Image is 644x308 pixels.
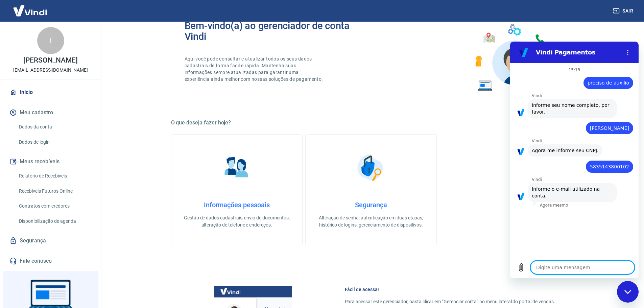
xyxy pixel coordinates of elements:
button: Meus recebíveis [8,154,93,169]
img: Informações pessoais [220,151,254,185]
h4: Segurança [316,201,426,209]
button: Sair [612,5,636,17]
img: Imagem de um avatar masculino com diversos icones exemplificando as funcionalidades do gerenciado... [469,20,558,95]
p: [PERSON_NAME] [23,57,77,64]
p: Para acessar este gerenciador, basta clicar em “Gerenciar conta” no menu lateral do portal de ven... [345,298,555,305]
a: Dados da conta [16,120,93,134]
h5: O que deseja fazer hoje? [171,119,571,126]
p: [EMAIL_ADDRESS][DOMAIN_NAME] [13,67,88,74]
a: Recebíveis Futuros Online [16,184,93,198]
a: Dados de login [16,135,93,149]
iframe: Botão para abrir a janela de mensagens, conversa em andamento [617,281,639,303]
a: Segurança [8,233,93,248]
button: Meu cadastro [8,105,93,120]
p: Alteração de senha, autenticação em duas etapas, histórico de logins, gerenciamento de dispositivos. [316,214,426,229]
h4: Informações pessoais [182,201,291,209]
a: Início [8,85,93,100]
h6: Fácil de acessar [345,286,555,293]
a: Contratos com credores [16,199,93,213]
p: Gestão de dados cadastrais, envio de documentos, alteração de telefone e endereços. [182,214,291,229]
img: Segurança [354,151,388,185]
a: Relatório de Recebíveis [16,169,93,183]
a: Fale conosco [8,254,93,268]
a: Informações pessoaisInformações pessoaisGestão de dados cadastrais, envio de documentos, alteraçã... [171,134,303,245]
a: Disponibilização de agenda [16,214,93,228]
img: Vindi [8,0,52,21]
iframe: Janela de mensagens [510,42,639,278]
h2: Bem-vindo(a) ao gerenciador de conta Vindi [185,20,371,42]
div: I [37,27,64,54]
p: Aqui você pode consultar e atualizar todos os seus dados cadastrais de forma fácil e rápida. Mant... [185,55,325,82]
a: SegurançaSegurançaAlteração de senha, autenticação em duas etapas, histórico de logins, gerenciam... [305,134,437,245]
